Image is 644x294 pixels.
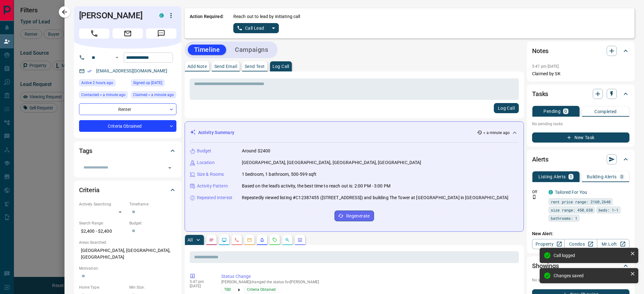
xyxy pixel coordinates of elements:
a: Mr.Loft [597,239,629,249]
svg: Calls [234,237,239,242]
p: Search Range: [79,220,126,226]
a: Property [532,239,565,249]
div: Mon Apr 15 2024 [131,79,176,88]
svg: Agent Actions [297,237,303,242]
div: Alerts [532,152,629,167]
h2: Showings [532,261,559,271]
span: TBD [224,286,231,293]
p: 0 [621,175,623,179]
div: Changes saved [554,273,628,278]
button: Timeline [188,45,226,55]
p: [GEOGRAPHIC_DATA], [GEOGRAPHIC_DATA], [GEOGRAPHIC_DATA] [79,245,176,262]
svg: Notes [209,237,214,242]
p: Repeatedly viewed listing #C12387455 ([STREET_ADDRESS]) and building The Tower at [GEOGRAPHIC_DAT... [242,194,509,201]
p: [DATE] [190,284,212,288]
div: Criteria Obtained [79,120,176,132]
h2: Alerts [532,154,549,164]
p: Off [532,189,545,195]
svg: Listing Alerts [260,237,265,242]
p: Log Call [273,64,289,69]
h2: Criteria [79,185,100,195]
p: Around $2400 [242,148,271,154]
p: Timeframe: [129,201,176,207]
p: 5:47 pm [190,279,212,284]
svg: Push Notification Only [532,195,537,199]
svg: Email Verified [87,69,92,73]
p: < a minute ago [483,130,510,136]
h2: Tasks [532,89,548,99]
p: Reach out to lead by initiating call [233,13,300,20]
p: Add Note [187,64,207,69]
div: Tags [79,143,176,158]
div: Showings [532,258,629,273]
p: Location [197,159,215,166]
span: Email [113,28,143,39]
div: Tasks [532,86,629,101]
div: condos.ca [159,13,164,18]
p: All [187,238,193,242]
button: Call Lead [233,23,268,33]
p: 1 bedroom, 1 bathroom, 500-599 sqft [242,171,317,178]
button: Campaigns [229,45,274,55]
button: Open [113,54,121,61]
span: Message [146,28,176,39]
h1: [PERSON_NAME] [79,10,150,21]
span: rent price range: 2160,2640 [551,199,610,205]
p: $2,400 - $2,400 [79,226,126,236]
p: Completed [594,109,617,114]
svg: Lead Browsing Activity [222,237,227,242]
p: Listing Alerts [538,175,566,179]
div: condos.ca [549,190,553,194]
p: No showings booked [532,277,629,283]
p: 1 [570,175,572,179]
span: Criteria Obtained [247,286,276,293]
p: Activity Summary [198,129,234,136]
div: split button [233,23,279,33]
p: Min Size: [129,285,176,290]
svg: Emails [247,237,252,242]
div: Mon Oct 13 2025 [131,91,176,100]
div: Notes [532,43,629,58]
div: Renter [79,103,176,115]
p: 5:47 pm [DATE] [532,64,559,69]
span: Signed up [DATE] [133,80,162,86]
button: New Task [532,132,629,143]
span: size range: 450,658 [551,207,593,213]
div: Criteria [79,182,176,198]
p: Based on the lead's activity, the best time to reach out is: 2:00 PM - 3:00 PM [242,183,390,189]
h2: Tags [79,146,92,156]
div: Mon Oct 13 2025 [79,79,128,88]
p: Building Alerts [587,175,617,179]
p: Activity Pattern [197,183,228,189]
span: Active 2 hours ago [81,80,113,86]
span: Contacted < a minute ago [81,92,126,98]
a: Condos [564,239,597,249]
p: [GEOGRAPHIC_DATA], [GEOGRAPHIC_DATA], [GEOGRAPHIC_DATA], [GEOGRAPHIC_DATA] [242,159,421,166]
div: Activity Summary< a minute ago [190,127,518,138]
button: Open [165,163,174,172]
p: Actively Searching: [79,201,126,207]
p: Claimed by SK [532,70,629,77]
span: Claimed < a minute ago [133,92,174,98]
svg: Opportunities [285,237,290,242]
button: Log Call [494,103,519,113]
p: Areas Searched: [79,240,176,245]
p: Status Change [221,273,516,280]
p: No pending tasks [532,119,629,129]
p: Send Text [245,64,265,69]
svg: Requests [272,237,277,242]
p: Budget [197,148,212,154]
button: Regenerate [334,211,374,221]
p: Pending [543,109,561,113]
a: [EMAIL_ADDRESS][DOMAIN_NAME] [96,68,168,73]
p: Send Email [214,64,237,69]
p: Size & Rooms [197,171,224,178]
p: Home Type: [79,285,126,290]
p: Action Required: [190,13,224,33]
h2: Notes [532,46,549,56]
p: 0 [564,109,567,113]
p: Motivation: [79,266,176,271]
div: Mon Oct 13 2025 [79,91,128,100]
p: [PERSON_NAME] changed the status for [PERSON_NAME] [221,280,516,284]
span: bathrooms: 1 [551,215,577,221]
